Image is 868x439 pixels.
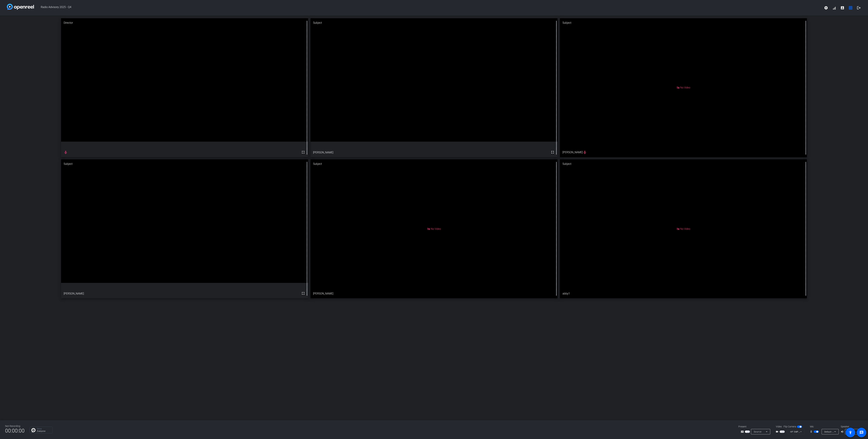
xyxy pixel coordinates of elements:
span: No Video [431,227,441,230]
span: 00:00:00 [5,427,25,435]
mat-icon: fullscreen [301,150,305,154]
mat-icon: videocam_outline [776,430,780,434]
span: Default - Microphone (Realtek(R) Audio) [824,430,864,433]
mat-icon: logout [857,6,861,10]
div: Subject [310,18,558,27]
div: Subject [310,159,558,169]
div: Present [738,425,772,428]
span: Video [776,425,782,428]
mat-icon: mic_none [810,430,814,434]
img: Chat Icon [31,428,35,432]
div: Subject [61,159,308,169]
div: Subject [560,159,807,169]
img: white-gradient.svg [7,4,34,10]
mat-icon: settings [824,6,828,10]
button: signal_cellular_alt [830,4,838,12]
div: Subject [560,18,807,27]
span: No Video [680,227,690,230]
mat-icon: grid_on [849,6,853,10]
span: No Video [680,86,690,89]
mat-icon: screen_share_outline [741,430,745,434]
div: Mic [807,425,841,428]
span: Radio Advisory 2025 - Q4 [34,4,822,12]
p: Group [37,428,51,430]
span: Flip Camera [784,425,796,428]
mat-icon: volume_up [841,430,845,434]
mat-icon: account_box [840,6,844,10]
mat-icon: accessibility [848,430,852,435]
div: Speaker [841,425,861,428]
div: Not Recording [5,424,25,428]
mat-icon: fullscreen [301,291,305,295]
p: Everyone [37,430,51,432]
span: Source [754,430,762,433]
mat-icon: message [859,430,864,435]
mat-icon: fullscreen [551,150,555,154]
div: Director [61,18,308,27]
